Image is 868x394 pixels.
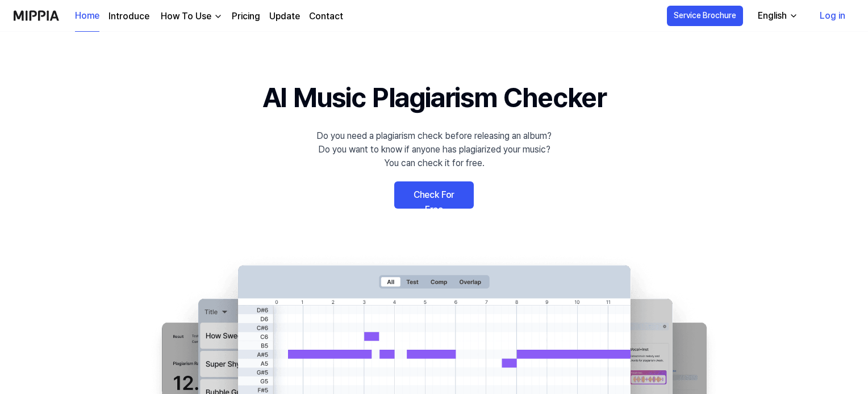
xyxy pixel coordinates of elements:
button: How To Use [158,10,223,23]
a: Introduce [108,10,149,23]
div: English [756,9,789,23]
button: Service Brochure [667,6,743,26]
a: Update [269,10,300,23]
a: Pricing [232,10,260,23]
a: Contact [309,10,343,23]
img: down [214,12,223,21]
a: Home [75,1,99,32]
button: English [749,5,805,27]
div: Do you need a plagiarism check before releasing an album? Do you want to know if anyone has plagi... [316,129,552,170]
div: How To Use [158,10,214,23]
h1: AI Music Plagiarism Checker [262,77,606,118]
a: Check For Free [394,181,474,209]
